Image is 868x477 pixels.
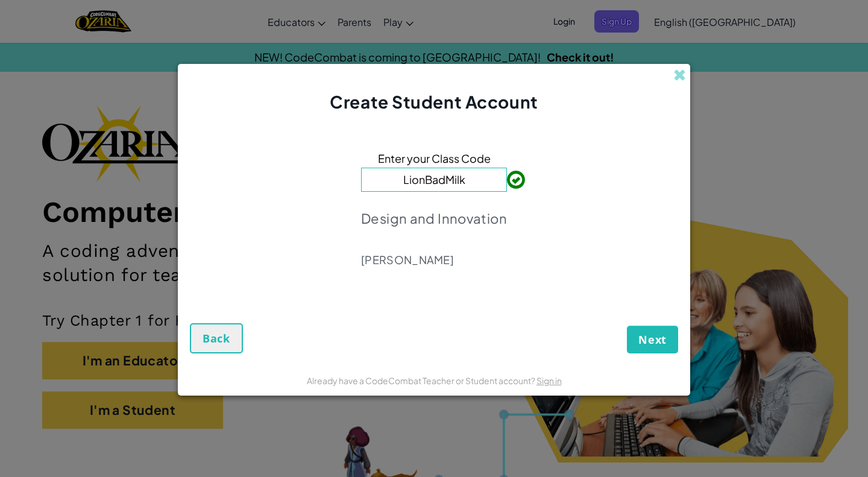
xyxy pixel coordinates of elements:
[536,375,562,386] a: Sign in
[638,332,667,347] span: Next
[361,210,507,227] p: Design and Innovation
[190,323,243,353] button: Back
[627,326,678,353] button: Next
[378,150,491,167] span: Enter your Class Code
[330,91,538,112] span: Create Student Account
[307,375,536,386] span: Already have a CodeCombat Teacher or Student account?
[361,253,507,267] p: [PERSON_NAME]
[203,331,230,346] span: Back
